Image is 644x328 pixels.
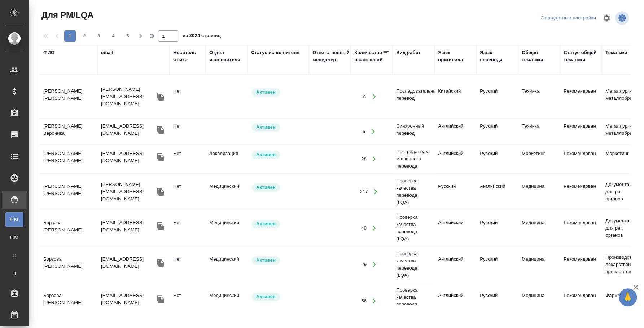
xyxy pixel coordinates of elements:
td: Английский [476,179,518,204]
button: 5 [122,30,133,42]
td: Русский [476,216,518,241]
p: Активен [256,293,276,300]
button: Скопировать [155,221,166,232]
td: [PERSON_NAME] Вероника [40,119,97,144]
td: Русский [476,252,518,277]
div: Вид работ [396,49,421,56]
td: Медицинский [206,252,247,277]
span: 5 [122,32,133,40]
span: из 3024 страниц [183,31,221,42]
div: Статус исполнителя [251,49,299,56]
td: Борзова [PERSON_NAME] [40,288,97,314]
button: Открыть работы [365,124,380,139]
span: CM [9,234,20,241]
div: Рядовой исполнитель: назначай с учетом рейтинга [251,88,305,97]
button: Открыть работы [368,185,383,199]
button: Скопировать [155,152,166,163]
td: Нет [170,288,206,314]
div: 56 [361,297,367,305]
button: Открыть работы [367,221,382,236]
a: PM [5,212,23,227]
td: Техника [518,119,560,144]
p: [EMAIL_ADDRESS][DOMAIN_NAME] [101,150,155,164]
div: Общая тематика [522,49,556,63]
td: Медицина [518,179,560,204]
p: Активен [256,89,276,96]
button: Открыть работы [367,152,382,167]
div: Рядовой исполнитель: назначай с учетом рейтинга [251,123,305,132]
td: Рекомендован [560,179,602,204]
td: Проверка качества перевода (LQA) [393,174,434,210]
td: [PERSON_NAME] [PERSON_NAME] [40,146,97,172]
td: Документация для рег. органов [602,214,644,243]
div: 29 [361,261,367,268]
span: 4 [108,32,119,40]
button: Скопировать [155,91,166,102]
p: Активен [256,124,276,131]
span: Посмотреть информацию [615,11,630,25]
td: Металлургия и металлобработка [602,84,644,109]
td: Медицина [518,288,560,314]
td: Борзова [PERSON_NAME] [40,216,97,241]
td: Нет [170,146,206,172]
td: Документация для рег. органов [602,177,644,206]
td: Медицинский [206,179,247,204]
button: Скопировать [155,124,166,135]
td: Медицина [518,216,560,241]
td: Локализация [206,146,247,172]
td: Рекомендован [560,84,602,109]
p: Активен [256,220,276,227]
span: Настроить таблицу [598,9,615,27]
button: 2 [79,30,90,42]
td: Нет [170,179,206,204]
td: Английский [434,146,476,172]
td: [PERSON_NAME] [PERSON_NAME] [40,179,97,204]
div: Статус общей тематики [564,49,598,63]
td: Производство лекарственных препаратов [602,250,644,279]
td: Проверка качества перевода (LQA) [393,283,434,319]
p: [EMAIL_ADDRESS][DOMAIN_NAME] [101,292,155,306]
td: Постредактура машинного перевода [393,145,434,173]
div: Ответственный менеджер [312,49,350,63]
a: П [5,266,23,281]
div: ФИО [43,49,54,56]
span: С [9,252,20,259]
td: Медицина [518,252,560,277]
td: Рекомендован [560,216,602,241]
span: П [9,270,20,277]
a: CM [5,230,23,245]
div: Отдел исполнителя [209,49,244,63]
td: Рекомендован [560,119,602,144]
td: Английский [434,288,476,314]
span: Для PM/LQA [40,9,93,21]
td: Рекомендован [560,252,602,277]
td: Маркетинг [602,146,644,172]
td: Рекомендован [560,146,602,172]
div: Язык перевода [480,49,514,63]
div: 51 [361,93,367,100]
div: Рядовой исполнитель: назначай с учетом рейтинга [251,183,305,192]
p: [EMAIL_ADDRESS][DOMAIN_NAME] [101,123,155,137]
td: Русский [476,119,518,144]
p: Активен [256,257,276,264]
td: Английский [434,119,476,144]
td: [PERSON_NAME] [PERSON_NAME] [40,84,97,109]
div: Язык оригинала [438,49,473,63]
td: Нет [170,216,206,241]
button: Открыть работы [367,89,382,104]
div: 28 [361,155,367,163]
div: Рядовой исполнитель: назначай с учетом рейтинга [251,219,305,229]
a: С [5,248,23,263]
button: Скопировать [155,186,166,197]
td: Русский [476,288,518,314]
p: [EMAIL_ADDRESS][DOMAIN_NAME] [101,219,155,234]
button: Скопировать [155,257,166,268]
p: Активен [256,184,276,191]
td: Проверка качества перевода (LQA) [393,247,434,283]
td: Нет [170,252,206,277]
td: Русский [476,84,518,109]
td: Русский [476,146,518,172]
td: Медицинский [206,288,247,314]
div: 217 [360,188,368,195]
td: Медицинский [206,216,247,241]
